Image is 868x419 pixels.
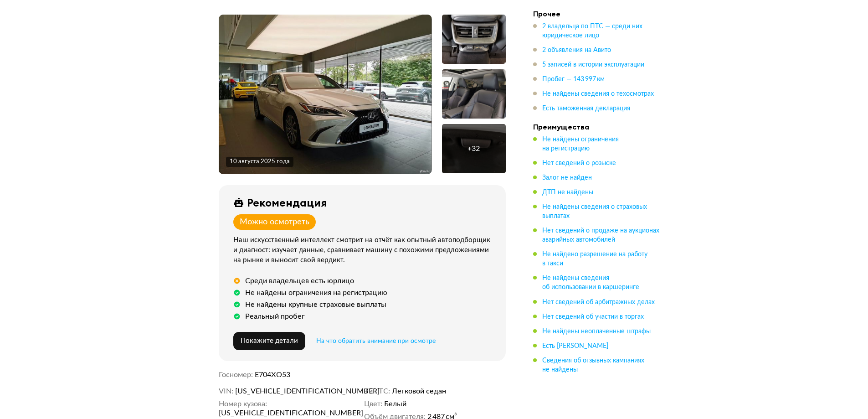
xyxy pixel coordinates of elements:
[542,47,611,53] span: 2 объявления на Авито
[542,343,608,349] span: Есть [PERSON_NAME]
[542,175,592,181] span: Залог не найден
[364,387,390,396] dt: Тип ТС
[241,337,298,344] span: Покажите детали
[542,299,655,305] span: Нет сведений об арбитражных делах
[233,332,305,350] button: Покажите детали
[245,312,305,321] div: Реальный пробег
[255,371,290,378] span: Е704ХО53
[542,189,593,196] span: ДТП не найдены
[542,105,630,112] span: Есть таможенная декларация
[245,288,387,297] div: Не найдены ограничения на регистрацию
[219,399,267,409] dt: Номер кузова
[219,15,431,174] img: Main car
[533,9,661,18] h4: Прочее
[542,328,651,335] span: Не найдены неоплаченные штрафы
[245,276,354,285] div: Среди владельцев есть юрлицо
[467,144,480,153] div: + 32
[384,399,406,409] span: Белый
[542,357,644,373] span: Сведения об отзывных кампаниях не найдены
[230,158,290,166] div: 10 августа 2025 года
[316,338,436,344] span: На что обратить внимание при осмотре
[219,387,233,396] dt: VIN
[219,409,324,418] span: [US_VEHICLE_IDENTIFICATION_NUMBER]
[542,136,619,152] span: Не найдены ограничения на регистрацию
[542,62,644,68] span: 5 записей в истории эксплуатации
[364,399,382,409] dt: Цвет
[542,228,659,243] span: Нет сведений о продаже на аукционах аварийных автомобилей
[240,217,309,227] div: Можно осмотреть
[542,91,654,97] span: Не найдены сведения о техосмотрах
[542,251,647,267] span: Не найдено разрешение на работу в такси
[247,196,327,209] div: Рекомендация
[233,235,495,265] div: Наш искусственный интеллект смотрит на отчёт как опытный автоподборщик и диагност: изучает данные...
[542,275,639,290] span: Не найдены сведения об использовании в каршеринге
[542,314,644,320] span: Нет сведений об участии в торгах
[245,300,386,309] div: Не найдены крупные страховые выплаты
[542,204,647,219] span: Не найдены сведения о страховых выплатах
[219,370,253,379] dt: Госномер
[542,76,605,83] span: Пробег — 143 997 км
[235,387,340,396] span: [US_VEHICLE_IDENTIFICATION_NUMBER]
[542,23,642,39] span: 2 владельца по ПТС — среди них юридическое лицо
[542,160,616,166] span: Нет сведений о розыске
[533,122,661,131] h4: Преимущества
[392,387,446,396] span: Легковой седан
